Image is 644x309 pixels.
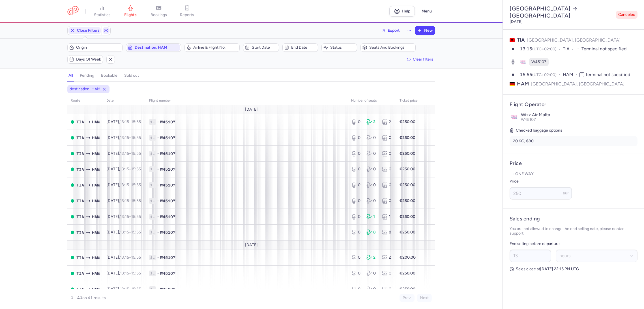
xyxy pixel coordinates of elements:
span: W45107 [160,135,175,141]
strong: €250.00 [400,214,415,219]
span: W45107 [531,59,546,65]
span: W45107 [160,286,175,292]
span: HAM [563,72,579,78]
span: – [120,151,141,156]
h2: [GEOGRAPHIC_DATA] [GEOGRAPHIC_DATA] [510,5,614,19]
div: 0 [366,271,377,276]
span: – [120,183,141,187]
div: 1 [366,214,377,220]
strong: €250.00 [400,183,415,187]
span: [DATE] [245,107,258,112]
span: W45107 [521,117,536,122]
span: Rinas Mother Teresa, Tirana, Albania [76,135,84,141]
span: Terminal not specified [585,72,630,77]
span: W45107 [160,119,175,125]
button: Prev. [400,294,415,302]
input: ## [510,250,551,262]
h5: Checked baggage options [510,127,637,134]
time: 13:15 [120,183,129,187]
span: Hamburg Airport, Hamburg, Germany [92,119,100,125]
a: flights [116,5,145,18]
strong: €250.00 [400,271,415,276]
span: Hamburg Airport, Hamburg, Germany [92,270,100,276]
div: 2 [382,255,393,260]
button: Close Filters [68,26,102,35]
span: – [120,167,141,171]
time: 15:55 [131,287,141,291]
time: 15:55 [131,271,141,276]
span: [DATE], [106,255,141,260]
span: bookings [151,12,167,18]
time: 13:15 [120,230,129,235]
th: Flight number [146,96,348,105]
span: Hamburg Airport, Hamburg, Germany [92,166,100,173]
strong: 1 – 41 [71,295,82,300]
span: • [157,255,159,260]
button: Origin [67,43,123,52]
p: You are not allowed to change the end selling date, please contact support. [510,227,637,236]
span: HAM [517,80,529,87]
span: 1L [149,229,156,235]
div: 0 [382,286,393,292]
time: 15:55 [520,72,532,77]
h4: pending [80,73,94,78]
span: 1L [149,286,156,292]
time: 13:15 [120,271,129,276]
div: 0 [351,198,362,204]
div: 0 [366,198,377,204]
span: TIA [76,166,84,173]
span: TIA [563,46,576,52]
span: W45107 [160,198,175,204]
span: Hamburg Airport, Hamburg, Germany [92,229,100,236]
span: • [157,119,159,125]
span: T [579,72,584,77]
button: Seats and bookings [360,43,416,52]
time: 15:55 [131,167,141,171]
div: 0 [366,166,377,172]
span: 1L [149,271,156,276]
time: 15:55 [131,255,141,260]
span: Hamburg Airport, Hamburg, Germany [92,198,100,204]
span: T [576,47,580,51]
time: 13:15 [120,198,129,203]
div: 0 [382,151,393,156]
span: TIA [76,214,84,220]
span: 1L [149,119,156,125]
time: 15:55 [131,135,141,140]
label: Price [510,178,572,185]
span: Status [330,45,355,50]
div: 0 [366,182,377,188]
a: reports [173,5,201,18]
span: • [157,286,159,292]
span: eur [563,191,569,196]
strong: €250.00 [400,230,415,235]
span: 1L [149,198,156,204]
button: Next [417,294,432,302]
strong: €250.00 [400,119,415,124]
time: 13:15 [120,255,129,260]
h4: Price [510,160,637,167]
span: statistics [94,12,111,18]
span: 1L [149,214,156,220]
li: 20 KG, €80 [510,136,637,146]
span: TIA [76,182,84,188]
span: • [157,166,159,172]
div: 0 [366,151,377,156]
span: (UTC+02:00) [532,47,557,51]
span: Hamburg Airport, Hamburg, Germany [92,135,100,141]
button: Start date [243,43,279,52]
figure: W4 airline logo [519,58,527,66]
span: [DATE], [106,119,141,124]
span: W45107 [160,166,175,172]
strong: €250.00 [400,151,415,156]
span: Rinas Mother Teresa, Tirana, Albania [76,198,84,204]
div: 8 [366,229,377,235]
span: – [120,255,141,260]
div: 2 [382,119,393,125]
span: W45107 [160,229,175,235]
span: 1L [149,255,156,260]
time: 13:15 [120,167,129,171]
span: End date [291,45,316,50]
time: 13:15 [120,119,129,124]
button: Airline & Flight No. [184,43,240,52]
